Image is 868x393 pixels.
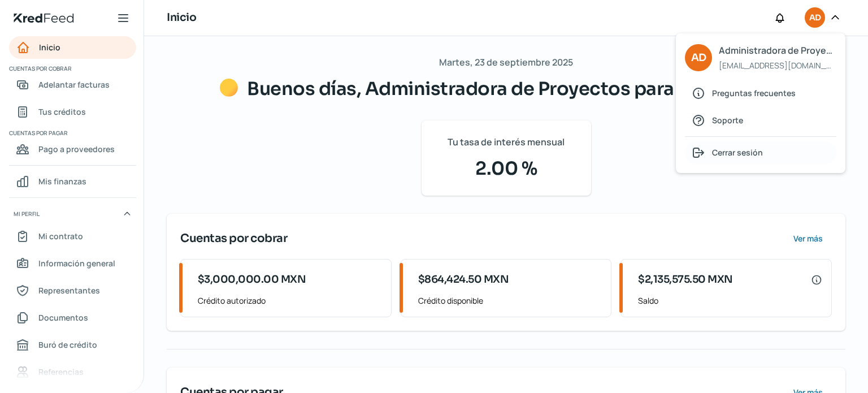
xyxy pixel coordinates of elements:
span: Martes, 23 de septiembre 2025 [439,54,573,71]
span: Preguntas frecuentes [712,86,796,100]
span: Ver más [793,235,823,243]
span: Saldo [638,293,822,308]
span: AD [691,49,706,67]
button: Ver más [784,227,832,250]
span: Adelantar facturas [38,77,110,92]
span: Inicio [39,40,60,54]
span: Cuentas por pagar [9,128,134,138]
span: 2.00 % [435,155,578,182]
span: $2,135,575.50 MXN [638,272,733,287]
h1: Inicio [167,10,196,26]
span: Buró de crédito [38,338,97,352]
a: Referencias [9,361,136,383]
span: Mi perfil [14,209,40,219]
a: Documentos [9,306,136,329]
span: Información general [38,256,115,270]
span: $864,424.50 MXN [418,272,509,287]
span: Representantes [38,283,100,297]
span: Tu tasa de interés mensual [448,134,565,150]
span: Cuentas por cobrar [180,230,287,247]
a: Mis finanzas [9,170,136,193]
a: Buró de crédito [9,334,136,356]
span: Administradora de Proyectos para el Desarrollo [719,42,836,59]
span: Crédito autorizado [198,293,382,308]
a: Información general [9,252,136,275]
a: Representantes [9,279,136,302]
a: Pago a proveedores [9,138,136,161]
a: Adelantar facturas [9,74,136,96]
span: Crédito disponible [418,293,602,308]
span: Cerrar sesión [712,145,763,159]
span: [EMAIL_ADDRESS][DOMAIN_NAME] [719,58,836,72]
span: Mi contrato [38,229,83,243]
a: Inicio [9,36,136,59]
span: AD [809,11,821,25]
a: Tus créditos [9,101,136,123]
span: Documentos [38,310,88,325]
span: Buenos días, Administradora de Proyectos para el Desarrollo [247,77,792,100]
span: Tus créditos [38,105,86,119]
a: Mi contrato [9,225,136,248]
span: Cuentas por cobrar [9,63,134,74]
span: Mis finanzas [38,174,86,188]
span: Pago a proveedores [38,142,115,156]
span: $3,000,000.00 MXN [198,272,306,287]
img: Saludos [220,79,238,97]
span: Referencias [38,365,84,379]
span: Soporte [712,113,743,127]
